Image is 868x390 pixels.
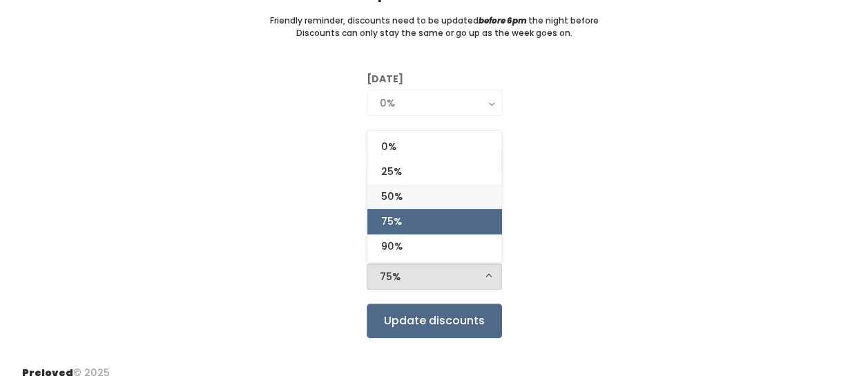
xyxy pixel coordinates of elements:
[380,269,489,284] div: 75%
[22,366,73,380] span: Preloved
[479,15,527,26] i: before 6pm
[381,164,402,179] span: 25%
[381,214,402,229] span: 75%
[367,90,502,116] button: 0%
[296,27,572,39] small: Discounts can only stay the same or go up as the week goes on.
[381,239,403,254] span: 90%
[381,139,396,154] span: 0%
[367,263,502,290] button: 75%
[367,72,403,86] label: [DATE]
[380,95,489,111] div: 0%
[270,15,599,27] small: Friendly reminder, discounts need to be updated the night before
[367,304,502,338] input: Update discounts
[22,355,110,380] div: © 2025
[381,189,403,204] span: 50%
[367,130,403,145] label: [DATE]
